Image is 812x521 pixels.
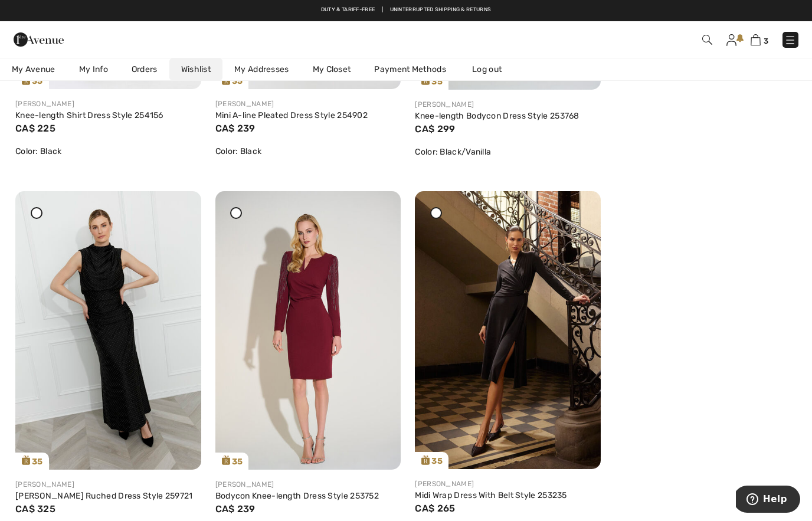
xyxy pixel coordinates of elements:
[15,123,55,134] span: CA$ 225
[415,111,579,121] a: Knee-length Bodycon Dress Style 253768
[15,491,193,501] a: [PERSON_NAME] Ruched Dress Style 259721
[751,34,761,45] img: Shopping Bag
[14,33,64,44] a: 1ère Avenue
[415,490,567,500] a: Midi Wrap Dress With Belt Style 253235
[15,479,201,490] div: [PERSON_NAME]
[215,110,368,120] a: Mini A-line Pleated Dress Style 254902
[415,123,455,135] span: CA$ 299
[736,486,800,515] iframe: Opens a widget where you can find more information
[415,99,601,110] div: [PERSON_NAME]
[67,58,120,80] a: My Info
[12,63,55,76] span: My Avenue
[215,191,401,470] img: joseph-ribkoff-dresses-jumpsuits-merlot_253752b_1_7f07_search.jpg
[215,99,401,109] div: [PERSON_NAME]
[751,32,768,47] a: 3
[460,58,525,80] a: Log out
[15,99,201,109] div: [PERSON_NAME]
[215,123,256,134] span: CA$ 239
[726,34,736,46] img: My Info
[362,58,458,80] a: Payment Methods
[215,191,401,470] a: 35
[702,35,712,45] img: Search
[215,145,401,158] div: Color: Black
[15,503,55,515] span: CA$ 325
[415,191,601,469] a: 35
[415,146,601,158] div: Color: Black/Vanilla
[169,58,222,80] a: Wishlist
[764,37,768,45] span: 3
[784,34,796,46] img: Menu
[120,58,169,80] a: Orders
[415,479,601,489] div: [PERSON_NAME]
[15,145,201,158] div: Color: Black
[301,58,363,80] a: My Closet
[14,28,64,51] img: 1ère Avenue
[15,110,163,120] a: Knee-length Shirt Dress Style 254156
[321,6,491,12] a: Duty & tariff-free | Uninterrupted shipping & returns
[415,191,601,469] img: joseph-ribkoff-dresses-jumpsuits-black_253235_1_556e_search.jpg
[415,503,455,514] span: CA$ 265
[222,58,301,80] a: My Addresses
[215,503,256,515] span: CA$ 239
[215,491,379,501] a: Bodycon Knee-length Dress Style 253752
[15,191,201,470] img: frank-lyman-dresses-jumpsuits-black_259721_1_0658_search.jpg
[15,191,201,470] a: 35
[215,479,401,490] div: [PERSON_NAME]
